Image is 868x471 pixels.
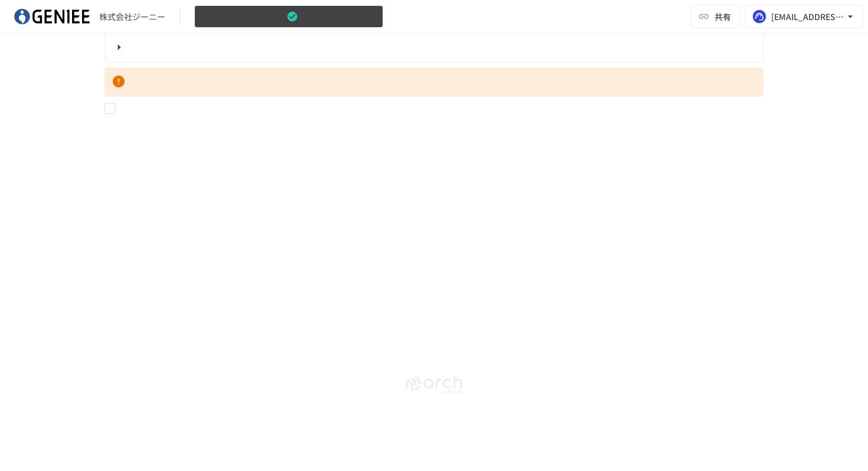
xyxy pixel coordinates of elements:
span: 共有 [714,10,731,23]
button: GENIEE SFA/CRM組織 [194,5,383,28]
div: 株式会社ジーニー [99,11,165,23]
button: 共有 [691,5,740,28]
div: [EMAIL_ADDRESS][US_STATE][DOMAIN_NAME] [771,9,844,24]
span: GENIEE SFA/CRM組織 [202,9,284,24]
img: mDIuM0aA4TOBKl0oB3pspz7XUBGXdoniCzRRINgIxkl [14,7,90,26]
button: [EMAIL_ADDRESS][US_STATE][DOMAIN_NAME] [745,5,863,28]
